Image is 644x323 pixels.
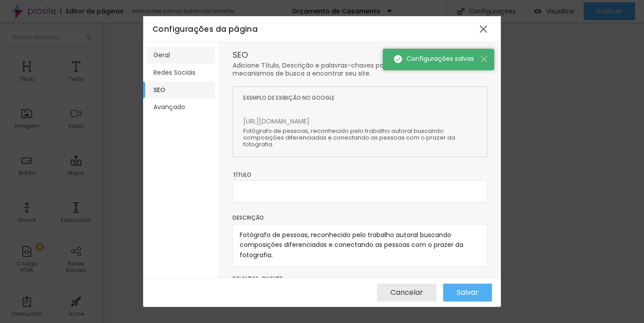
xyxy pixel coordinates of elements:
span: Salvar [457,289,479,297]
span: [URL][DOMAIN_NAME] [243,117,477,125]
p: Fotógrafo de pessoas, reconhecido pelo trabalho autoral buscando composições diferenciadas e cone... [243,127,477,148]
li: Redes Sociais [147,64,215,81]
textarea: Fotógrafo de pessoas, reconhecido pelo trabalho autoral buscando composições diferenciadas e cone... [233,224,487,267]
li: Geral [147,47,215,64]
div: Adicione Título, Descrição e palavras-chaves para ajudar o Google e outros mecanismos de busca a ... [233,61,487,77]
button: Salvar [443,284,492,302]
span: Cancelar [390,289,423,297]
li: Avançado [147,99,215,115]
img: Icone [394,55,402,63]
div: SEO [233,51,487,59]
img: Icone [481,56,487,62]
span: Descrição [233,214,264,221]
span: Configurações da página [153,24,258,34]
span: Exemplo de exibição no Google [243,94,335,102]
span: Título [233,171,251,178]
button: Cancelar [377,284,436,302]
li: SEO [147,82,215,98]
span: Configurações salvas [394,54,483,64]
span: Palavras-chaves [233,275,283,282]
